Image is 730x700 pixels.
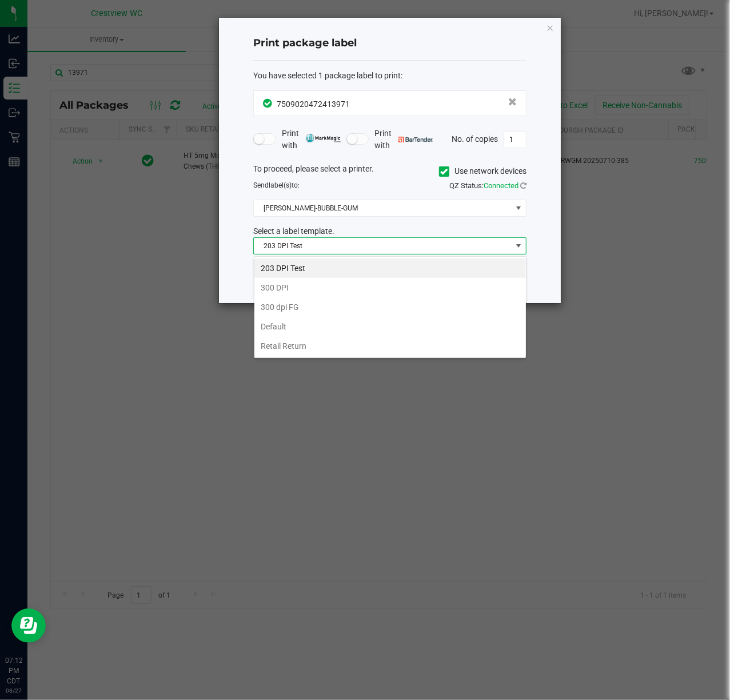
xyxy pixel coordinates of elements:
[282,128,341,152] span: Print with
[263,97,274,109] span: In Sync
[452,134,498,143] span: No. of copies
[254,238,512,254] span: 203 DPI Test
[439,165,526,177] label: Use network devices
[253,181,300,189] span: Send to:
[253,36,526,51] h4: Print package label
[254,258,526,278] li: 203 DPI Test
[254,336,526,356] li: Retail Return
[253,70,526,82] div: :
[277,100,350,109] span: 7509020472413971
[254,278,526,297] li: 300 DPI
[449,181,526,190] span: QZ Status:
[254,297,526,317] li: 300 dpi FG
[398,137,433,142] img: bartender.png
[254,200,512,216] span: [PERSON_NAME]-BUBBLE-GUM
[245,225,535,237] div: Select a label template.
[269,181,292,189] span: label(s)
[374,128,433,152] span: Print with
[11,608,46,643] iframe: Resource center
[253,71,401,80] span: You have selected 1 package label to print
[484,181,518,190] span: Connected
[254,317,526,336] li: Default
[306,134,341,142] img: mark_magic_cybra.png
[245,163,535,180] div: To proceed, please select a printer.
